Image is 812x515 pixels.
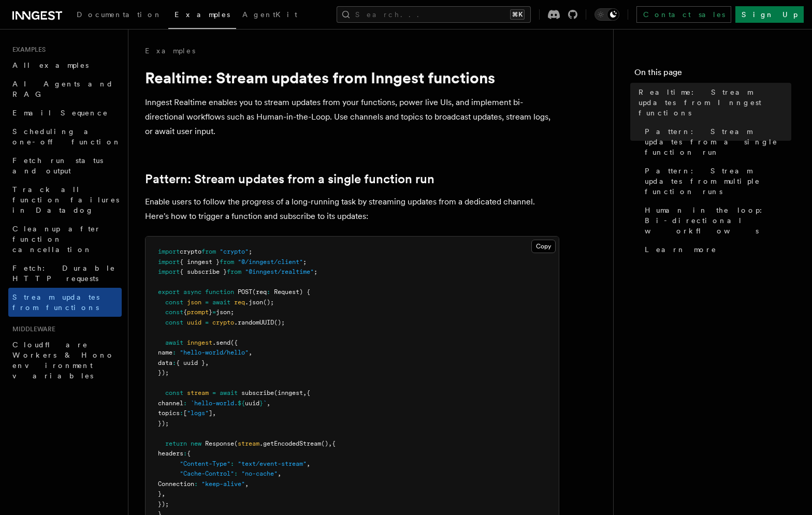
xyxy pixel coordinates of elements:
span: Pattern: Stream updates from a single function run [645,126,791,157]
span: : [183,400,187,407]
span: from [220,258,234,266]
span: , [205,359,209,366]
span: import [158,248,180,255]
span: = [205,299,209,306]
span: from [227,268,241,275]
a: Cloudflare Workers & Hono environment variables [8,335,122,385]
span: "logs" [187,409,209,417]
span: Fetch run status and output [12,156,103,175]
span: .json [245,299,263,306]
span: "hello-world/hello" [180,349,249,356]
span: ({ [230,339,238,346]
span: : [183,450,187,457]
a: Contact sales [636,6,731,23]
a: Fetch run status and output [8,151,122,180]
a: Scheduling a one-off function [8,122,122,151]
span: (); [263,299,274,306]
span: }); [158,501,169,508]
span: uuid [187,319,201,326]
span: const [165,319,183,326]
span: { [307,389,310,396]
a: Pattern: Stream updates from a single function run [641,122,791,161]
span: = [212,389,216,396]
span: , [267,400,270,407]
span: , [212,409,216,417]
span: req [234,299,245,306]
span: , [162,490,165,497]
span: Email Sequence [12,109,108,117]
span: json [187,299,201,306]
p: Inngest Realtime enables you to stream updates from your functions, power live UIs, and implement... [145,95,559,139]
span: Examples [8,46,46,54]
span: channel [158,400,183,407]
span: Scheduling a one-off function [12,127,121,146]
a: All examples [8,56,122,75]
a: Examples [168,3,236,29]
span: { [187,450,191,457]
button: Copy [531,240,556,253]
span: "@/inngest/client" [238,258,303,266]
span: crypto [180,248,201,255]
span: crypto [212,319,234,326]
span: { subscribe } [180,268,227,275]
span: }); [158,369,169,376]
span: ; [314,268,317,275]
a: Human in the loop: Bi-directional workflows [641,201,791,240]
span: : [230,460,234,467]
span: Fetch: Durable HTTP requests [12,264,115,283]
span: Middleware [8,325,55,333]
span: ; [303,258,307,266]
span: } [209,308,212,316]
span: uuid [245,400,259,407]
span: new [191,440,201,447]
span: name [158,349,172,356]
span: [ [183,409,187,417]
span: await [212,299,230,306]
a: Email Sequence [8,104,122,122]
span: prompt [187,308,209,316]
span: POST [238,288,252,296]
span: Realtime: Stream updates from Inngest functions [639,87,791,118]
span: "@inngest/realtime" [245,268,314,275]
span: await [165,339,183,346]
a: Stream updates from functions [8,288,122,317]
span: const [165,299,183,306]
span: "keep-alive" [201,480,245,488]
span: Documentation [77,10,162,19]
kbd: ⌘K [510,9,525,20]
span: All examples [12,61,89,69]
span: ( [234,440,238,447]
span: : [180,409,183,417]
span: { [183,308,187,316]
span: json; [216,308,234,316]
span: inngest [187,339,212,346]
span: headers [158,450,183,457]
button: Search...⌘K [337,6,531,23]
a: Learn more [641,240,791,259]
span: const [165,308,183,316]
span: return [165,440,187,447]
h4: On this page [634,66,791,83]
a: AI Agents and RAG [8,75,122,104]
span: : [194,480,198,488]
span: "crypto" [220,248,249,255]
span: subscribe [241,389,274,396]
span: ; [249,248,252,255]
a: Fetch: Durable HTTP requests [8,259,122,288]
a: Pattern: Stream updates from multiple function runs [641,161,791,201]
a: Cleanup after function cancellation [8,219,122,259]
span: Connection [158,480,194,488]
span: , [303,389,307,396]
span: Cloudflare Workers & Hono environment variables [12,341,114,380]
a: Realtime: Stream updates from Inngest functions [634,83,791,122]
span: await [220,389,238,396]
a: Documentation [70,3,168,28]
span: "Cache-Control" [180,470,234,477]
span: : [172,359,176,366]
span: = [212,308,216,316]
span: stream [187,389,209,396]
span: ) { [299,288,310,296]
span: ] [209,409,212,417]
span: "Content-Type" [180,460,230,467]
p: Enable users to follow the progress of a long-running task by streaming updates from a dedicated ... [145,195,559,224]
